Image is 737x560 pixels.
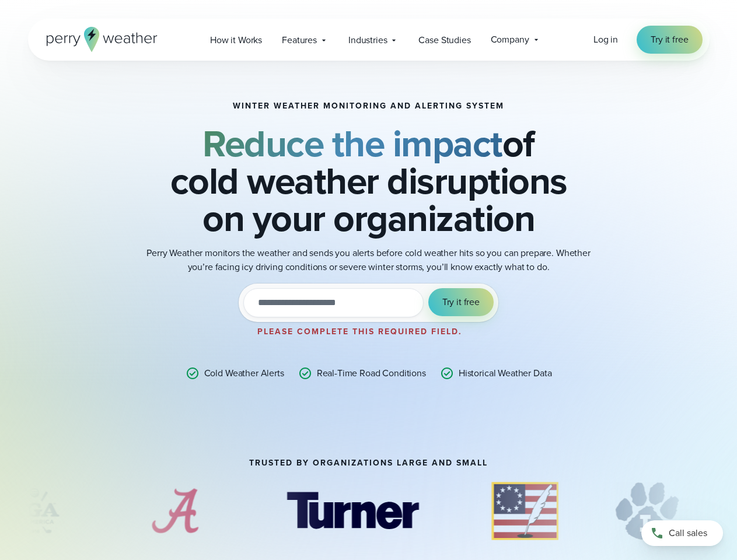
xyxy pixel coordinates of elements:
[204,366,284,380] p: Cold Weather Alerts
[202,116,502,171] strong: Reduce the impact
[459,366,552,380] p: Historical Weather Data
[135,246,602,274] p: Perry Weather monitors the weather and sends you alerts before cold weather hits so you can prepa...
[348,33,387,47] span: Industries
[491,482,558,540] div: 4 of 9
[593,33,618,46] span: Log in
[637,26,702,54] a: Try it free
[614,482,679,540] div: 5 of 9
[233,101,504,111] h1: Winter Weather Monitoring and Alerting System
[270,482,435,540] div: 3 of 9
[200,28,272,52] a: How it Works
[86,125,651,237] h2: of cold weather disruptions on your organization
[669,526,707,540] span: Call sales
[408,28,480,52] a: Case Studies
[257,325,462,338] label: Please complete this required field.
[137,482,213,540] img: University-of-Alabama.svg
[210,33,262,47] span: How it Works
[442,295,480,309] span: Try it free
[428,288,494,316] button: Try it free
[249,459,488,468] h3: Trusted by organizations large and small
[28,482,710,546] div: slideshow
[593,33,618,47] a: Log in
[317,366,426,380] p: Real-Time Road Conditions
[491,33,529,47] span: Company
[651,33,688,47] span: Try it free
[270,482,435,540] img: Turner-Construction_1.svg
[137,482,213,540] div: 2 of 9
[418,33,470,47] span: Case Studies
[282,33,317,47] span: Features
[641,520,723,546] a: Call sales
